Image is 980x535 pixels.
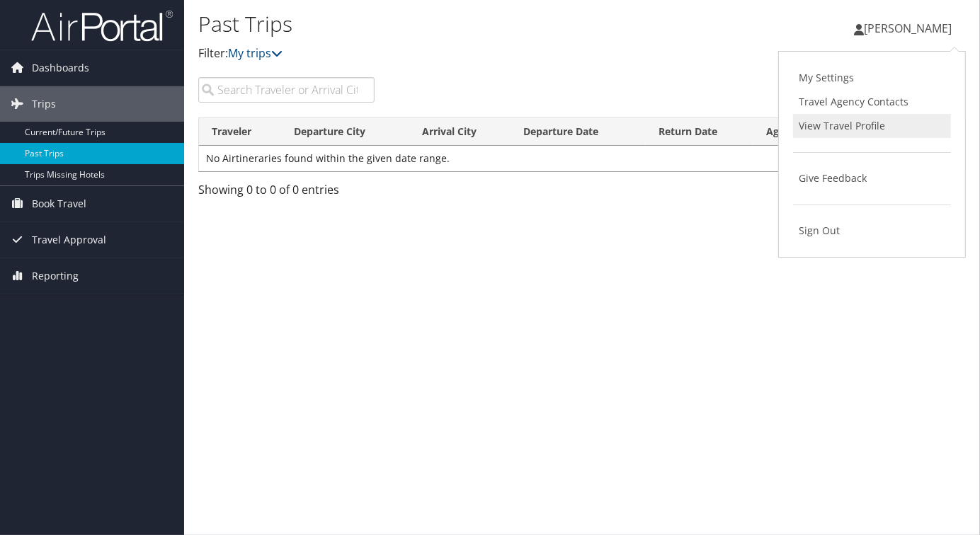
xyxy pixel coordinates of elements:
span: Dashboards [32,50,89,86]
span: Travel Approval [32,222,106,258]
a: Sign Out [793,219,951,243]
th: Return Date: activate to sort column ascending [646,118,753,146]
a: [PERSON_NAME] [854,7,966,50]
p: Filter: [198,45,710,63]
span: Book Travel [32,186,86,222]
a: View Travel Profile [793,114,951,138]
th: Traveler: activate to sort column ascending [199,118,281,146]
span: [PERSON_NAME] [864,21,952,36]
th: Departure Date: activate to sort column ascending [511,118,646,146]
th: Arrival City: activate to sort column ascending [409,118,511,146]
th: Departure City: activate to sort column ascending [281,118,409,146]
a: My trips [228,45,283,61]
a: Give Feedback [793,166,951,190]
td: No Airtineraries found within the given date range. [199,146,965,171]
span: Trips [32,86,56,122]
input: Search Traveler or Arrival City [198,77,375,103]
a: Travel Agency Contacts [793,90,951,114]
img: airportal-logo.png [31,9,173,42]
h1: Past Trips [198,9,710,39]
div: Showing 0 to 0 of 0 entries [198,181,375,205]
th: Agency Locator: activate to sort column ascending [753,118,886,146]
span: Reporting [32,258,79,294]
a: My Settings [793,66,951,90]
